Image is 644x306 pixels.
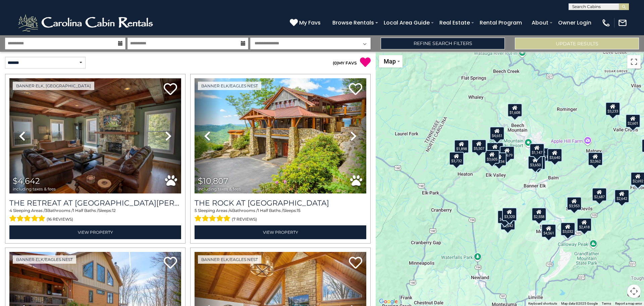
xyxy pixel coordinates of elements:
a: Banner Elk/Eagles Nest [198,255,261,264]
div: $1,147 [530,143,544,157]
span: $4,642 [13,176,40,186]
span: My Favs [299,18,321,27]
span: 3 [45,208,47,213]
a: Terms (opens in new tab) [602,302,611,305]
div: $5,679 [500,146,515,159]
div: $3,320 [502,207,517,221]
div: $3,732 [449,152,464,165]
div: $1,608 [507,103,522,117]
a: About [528,17,552,29]
div: $2,062 [588,152,603,165]
span: (16 reviews) [47,215,73,224]
a: View Property [195,225,366,239]
button: Keyboard shortcuts [528,301,557,306]
a: Report a map error [615,302,642,305]
span: including taxes & fees [198,187,241,191]
div: $3,605 [485,150,499,164]
div: $4,411 [531,156,545,169]
div: $3,650 [528,156,543,169]
img: mail-regular-white.png [618,18,627,28]
div: $4,642 [500,217,515,230]
a: Local Area Guide [380,17,433,29]
span: Map data ©2025 Google [561,302,598,305]
span: Map [384,58,396,65]
span: (7 reviews) [232,215,257,224]
a: Open this area in Google Maps (opens a new window) [377,297,399,306]
a: View Property [9,225,181,239]
span: 0 [334,60,337,65]
span: 1 Half Baths / [258,208,283,213]
div: $5,507 [472,139,486,153]
div: $2,642 [614,189,629,203]
h3: The Retreat at Mountain Meadows [9,199,181,208]
button: Map camera controls [627,285,641,298]
a: (0)MY FAVS [333,60,357,65]
a: Real Estate [436,17,473,29]
a: The Rock at [GEOGRAPHIC_DATA] [195,199,366,208]
img: White-1-2.png [17,13,156,33]
span: 1 Half Baths / [73,208,98,213]
span: 12 [112,208,116,213]
span: ( ) [333,60,338,65]
span: 15 [297,208,301,213]
div: $1,898 [454,139,469,153]
div: $3,032 [560,222,575,236]
a: Browse Rentals [329,17,377,29]
div: $4,616 [497,210,512,223]
span: 4 [229,208,232,213]
a: Add to favorites [164,256,177,270]
div: $2,601 [626,114,640,128]
div: $3,953 [567,197,582,210]
div: $10,807 [487,142,503,156]
img: phone-regular-white.png [601,18,611,28]
a: Owner Login [555,17,595,29]
button: Change map style [379,55,402,68]
a: Add to favorites [164,82,177,97]
div: $5,234 [492,152,506,166]
a: Banner Elk/Eagles Nest [198,82,261,90]
a: My Favs [290,18,322,27]
img: thumbnail_163270081.jpeg [9,78,181,193]
a: Banner Elk, [GEOGRAPHIC_DATA] [13,82,94,90]
div: Sleeping Areas / Bathrooms / Sleeps: [195,208,366,224]
a: Banner Elk/Eagles Nest [13,255,76,264]
span: 4 [9,208,12,213]
a: The Retreat at [GEOGRAPHIC_DATA][PERSON_NAME] [9,199,181,208]
button: Toggle fullscreen view [627,55,641,69]
button: Update Results [515,38,639,49]
div: Sleeping Areas / Bathrooms / Sleeps: [9,208,181,224]
img: thumbnail_164258990.jpeg [195,78,366,193]
div: $2,687 [592,187,607,201]
div: $4,651 [490,126,504,140]
a: Refine Search Filters [381,38,505,49]
a: Add to favorites [349,256,362,270]
span: 5 [195,208,197,213]
div: $2,558 [532,208,546,221]
div: $2,418 [577,218,592,231]
div: $4,561 [541,224,556,237]
div: $3,640 [547,148,562,162]
h3: The Rock at Eagles Nest [195,199,366,208]
span: including taxes & fees [13,187,56,191]
a: Rental Program [476,17,525,29]
a: Add to favorites [349,82,362,97]
img: Google [377,297,399,306]
div: $3,233 [605,102,620,116]
span: $10,807 [198,176,228,186]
